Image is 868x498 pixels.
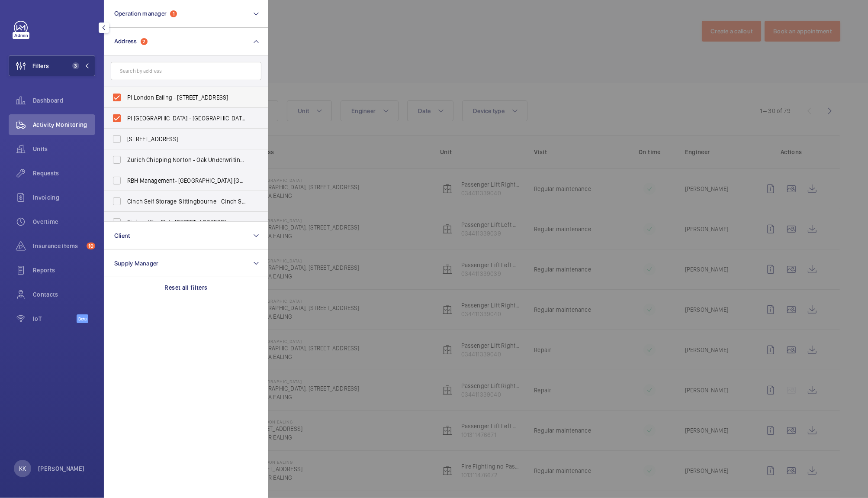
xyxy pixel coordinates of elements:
span: Units [33,145,95,153]
span: Filters [32,61,49,70]
span: 3 [72,62,79,69]
span: Invoicing [33,193,95,202]
span: 10 [87,243,95,249]
p: KK [19,464,26,473]
span: IoT [33,314,77,323]
span: Beta [77,314,88,323]
span: Reports [33,266,95,275]
p: [PERSON_NAME] [38,464,85,473]
span: Dashboard [33,96,95,105]
span: Overtime [33,217,95,226]
span: Contacts [33,290,95,299]
span: Requests [33,169,95,178]
button: Filters3 [9,55,95,76]
span: Activity Monitoring [33,120,95,129]
span: Insurance items [33,242,83,250]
